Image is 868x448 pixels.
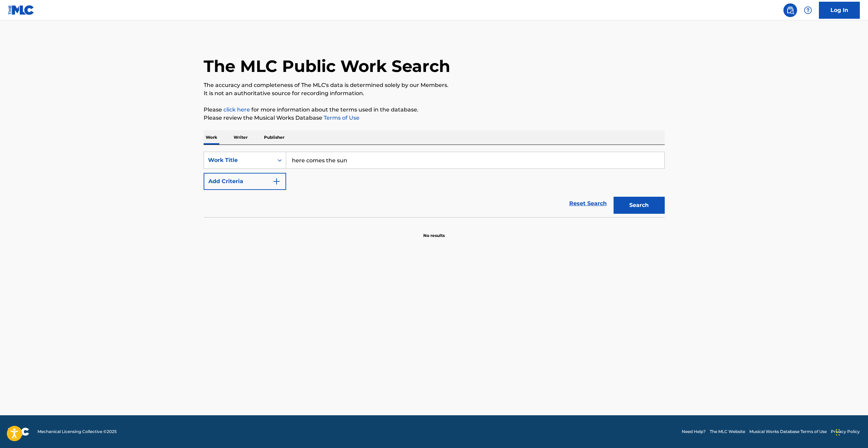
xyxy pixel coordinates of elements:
a: Log In [819,2,860,19]
img: 9d2ae6d4665cec9f34b9.svg [273,177,281,185]
img: MLC Logo [8,5,34,15]
div: Drag [836,422,840,443]
span: Mechanical Licensing Collective © 2025 [38,429,117,435]
p: Work [204,130,219,145]
a: Reset Search [566,196,610,211]
div: Work Title [208,156,269,164]
iframe: Chat Widget [834,415,868,448]
p: Please review the Musical Works Database [204,114,665,122]
p: No results [423,224,445,239]
form: Search Form [204,152,665,217]
a: Musical Works Database Terms of Use [749,429,827,435]
a: Need Help? [682,429,706,435]
a: click here [223,106,250,113]
button: Search [614,197,665,214]
img: search [786,6,794,14]
p: Publisher [262,130,286,145]
a: Public Search [783,3,797,17]
div: Help [801,3,815,17]
a: Privacy Policy [831,429,860,435]
p: It is not an authoritative source for recording information. [204,89,665,98]
a: The MLC Website [710,429,745,435]
p: Please for more information about the terms used in the database. [204,106,665,114]
a: Terms of Use [322,115,359,121]
img: help [804,6,812,14]
p: The accuracy and completeness of The MLC's data is determined solely by our Members. [204,81,665,89]
img: logo [8,428,29,436]
button: Add Criteria [204,173,286,190]
p: Writer [232,130,250,145]
h1: The MLC Public Work Search [204,56,450,76]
